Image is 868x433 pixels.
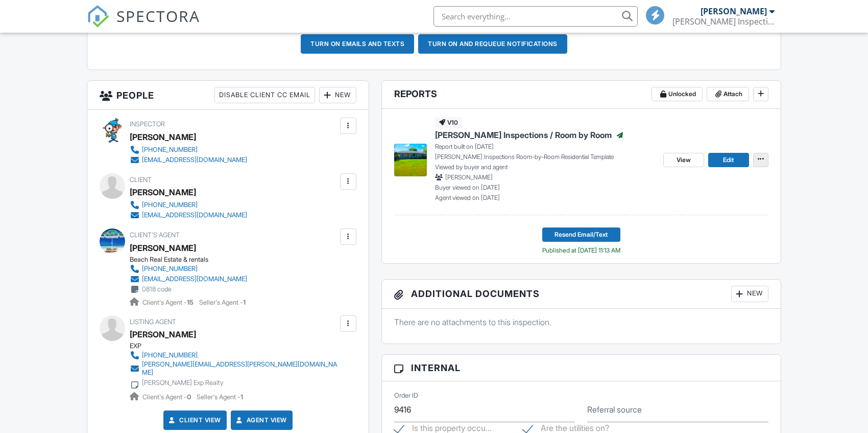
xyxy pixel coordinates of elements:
button: Turn on and Requeue Notifications [418,34,567,54]
strong: 15 [187,299,194,306]
div: Beach Real Estate & rentals [130,256,255,264]
h3: People [87,81,369,110]
div: New [731,286,768,302]
div: [PHONE_NUMBER] [142,265,198,273]
div: EXP [130,342,346,350]
span: Client's Agent - [142,393,192,401]
span: Seller's Agent - [199,299,246,306]
a: [PERSON_NAME][EMAIL_ADDRESS][PERSON_NAME][DOMAIN_NAME] [130,360,337,377]
span: Listing Agent [130,318,176,326]
button: Turn on emails and texts [301,34,414,54]
p: There are no attachments to this inspection. [394,316,768,328]
div: [PHONE_NUMBER] [142,201,198,209]
div: [EMAIL_ADDRESS][DOMAIN_NAME] [142,275,247,283]
label: Referral source [587,404,642,415]
h3: Additional Documents [382,280,781,309]
a: [PHONE_NUMBER] [130,200,247,210]
div: [PHONE_NUMBER] [142,146,198,154]
span: Client [130,176,152,184]
div: [PERSON_NAME] Exp Realty [142,379,224,387]
a: Agent View [234,415,287,425]
strong: 1 [243,299,246,306]
div: [PERSON_NAME][EMAIL_ADDRESS][PERSON_NAME][DOMAIN_NAME] [142,360,337,377]
div: Kloeker Inspections [672,16,775,27]
a: Client View [167,415,221,425]
span: Client's Agent - [142,299,195,306]
a: [EMAIL_ADDRESS][DOMAIN_NAME] [130,274,247,284]
a: [PERSON_NAME] [130,240,196,256]
div: [EMAIL_ADDRESS][DOMAIN_NAME] [142,211,247,219]
strong: 1 [240,393,243,401]
h3: Internal [382,355,781,381]
a: [PHONE_NUMBER] [130,264,247,274]
span: Seller's Agent - [197,393,243,401]
a: SPECTORA [87,14,200,35]
input: Search everything... [433,6,638,27]
div: New [319,87,356,103]
span: Inspector [130,120,165,128]
div: [EMAIL_ADDRESS][DOMAIN_NAME] [142,156,247,164]
label: Order ID [394,391,418,400]
div: [PERSON_NAME] [130,129,196,145]
span: Client's Agent [130,231,180,239]
div: [PERSON_NAME] [701,6,767,16]
a: [EMAIL_ADDRESS][DOMAIN_NAME] [130,155,247,165]
a: [PHONE_NUMBER] [130,350,337,360]
a: [PERSON_NAME] [130,327,196,342]
div: [PERSON_NAME] [130,185,196,200]
a: [EMAIL_ADDRESS][DOMAIN_NAME] [130,210,247,220]
div: 0818 code [142,285,172,293]
img: The Best Home Inspection Software - Spectora [87,5,109,28]
div: Disable Client CC Email [214,87,315,103]
span: SPECTORA [116,5,200,27]
div: [PHONE_NUMBER] [142,351,198,359]
strong: 0 [187,393,191,401]
a: [PHONE_NUMBER] [130,145,247,155]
